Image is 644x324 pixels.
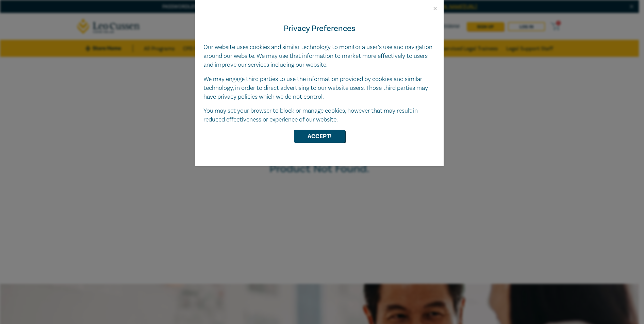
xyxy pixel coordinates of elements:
h4: Privacy Preferences [203,22,435,35]
p: We may engage third parties to use the information provided by cookies and similar technology, in... [203,75,435,101]
button: Accept! [294,130,345,143]
p: Our website uses cookies and similar technology to monitor a user’s use and navigation around our... [203,43,435,69]
button: Close [432,5,438,12]
p: You may set your browser to block or manage cookies, however that may result in reduced effective... [203,107,435,124]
